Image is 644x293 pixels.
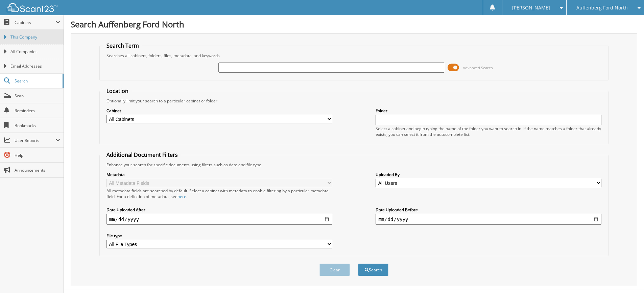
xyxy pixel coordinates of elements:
[376,172,601,177] label: Uploaded By
[15,167,60,173] span: Announcements
[319,264,350,276] button: Clear
[610,261,644,293] iframe: Chat Widget
[103,151,181,158] legend: Additional Document Filters
[376,214,601,225] input: end
[106,207,332,213] label: Date Uploaded After
[103,87,132,95] legend: Location
[103,53,605,58] div: Searches all cabinets, folders, files, metadata, and keywords
[463,65,493,70] span: Advanced Search
[177,194,186,199] a: here
[106,188,332,199] div: All metadata fields are searched by default. Select a cabinet with metadata to enable filtering b...
[376,126,601,137] div: Select a cabinet and begin typing the name of the folder you want to search in. If the name match...
[376,108,601,114] label: Folder
[106,233,332,239] label: File type
[358,264,388,276] button: Search
[103,98,605,104] div: Optionally limit your search to a particular cabinet or folder
[10,63,60,69] span: Email Addresses
[512,6,550,10] span: [PERSON_NAME]
[10,49,60,55] span: All Companies
[15,138,55,143] span: User Reports
[71,19,637,30] h1: Search Auffenberg Ford North
[7,3,57,12] img: scan123-logo-white.svg
[106,172,332,177] label: Metadata
[15,93,60,99] span: Scan
[106,108,332,114] label: Cabinet
[15,78,59,84] span: Search
[15,108,60,114] span: Reminders
[376,207,601,213] label: Date Uploaded Before
[10,34,60,40] span: This Company
[103,42,142,49] legend: Search Term
[15,20,55,25] span: Cabinets
[576,6,628,10] span: Auffenberg Ford North
[106,214,332,225] input: start
[103,162,605,168] div: Enhance your search for specific documents using filters such as date and file type.
[15,123,60,128] span: Bookmarks
[15,152,60,158] span: Help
